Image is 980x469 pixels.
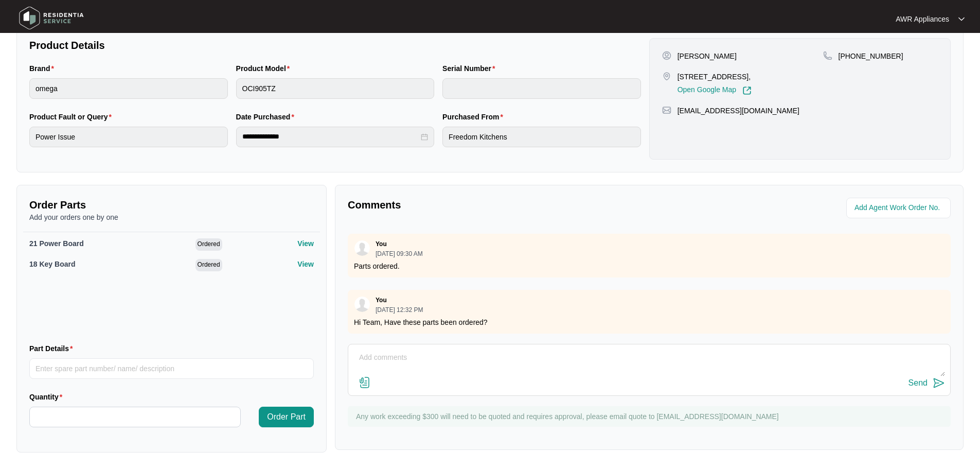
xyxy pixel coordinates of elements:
img: residentia service logo [15,3,87,33]
input: Brand [29,78,228,99]
input: Part Details [29,358,314,379]
input: Product Fault or Query [29,127,228,147]
p: You [376,296,387,304]
img: user.svg [354,240,370,256]
p: [PHONE_NUMBER] [839,51,903,61]
img: user.svg [354,297,370,312]
span: 21 Power Board [29,239,84,248]
img: send-icon.svg [933,377,945,389]
p: Any work exceeding $300 will need to be quoted and requires approval, please email quote to [EMAI... [356,411,946,422]
label: Quantity [29,392,66,402]
img: user-pin [662,51,671,60]
img: map-pin [662,72,671,81]
p: View [297,259,314,269]
input: Add Agent Work Order No. [854,202,945,214]
label: Purchased From [442,112,507,122]
span: Order Part [267,411,306,423]
p: Order Parts [29,198,314,212]
input: Product Model [236,78,435,99]
input: Purchased From [442,127,641,147]
input: Serial Number [442,78,641,99]
img: dropdown arrow [958,16,965,22]
label: Part Details [29,343,77,354]
input: Date Purchased [242,131,419,142]
p: You [376,240,387,248]
button: Send [908,376,945,390]
p: View [297,238,314,249]
p: [DATE] 12:32 PM [376,307,423,313]
button: Order Part [259,407,314,427]
img: file-attachment-doc.svg [359,376,371,389]
p: [DATE] 09:30 AM [376,251,423,257]
p: AWR Appliances [896,14,949,24]
div: Send [908,378,928,388]
p: Comments [348,198,642,212]
label: Serial Number [442,63,499,74]
a: Open Google Map [678,86,752,95]
input: Quantity [30,407,240,427]
span: Ordered [195,259,222,271]
label: Brand [29,63,58,74]
p: [STREET_ADDRESS], [678,72,752,82]
span: Ordered [195,238,222,251]
label: Date Purchased [236,112,298,122]
p: Add your orders one by one [29,212,314,222]
img: Link-External [742,86,752,95]
p: Hi Team, Have these parts been ordered? [354,317,945,327]
p: [PERSON_NAME] [678,51,737,61]
p: Product Details [29,38,641,53]
img: map-pin [662,106,671,115]
span: 18 Key Board [29,260,75,268]
p: Parts ordered. [354,261,945,271]
label: Product Fault or Query [29,112,116,122]
label: Product Model [236,63,294,74]
img: map-pin [823,51,832,60]
p: [EMAIL_ADDRESS][DOMAIN_NAME] [678,106,799,116]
